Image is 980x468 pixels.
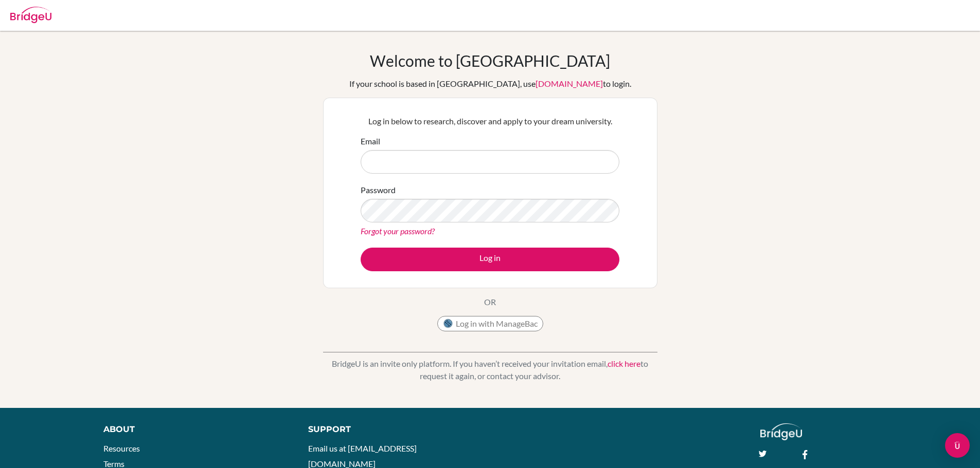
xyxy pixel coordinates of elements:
button: Log in [361,248,619,271]
a: Forgot your password? [361,226,435,236]
button: Log in with ManageBac [437,316,543,331]
p: OR [484,296,496,308]
div: If your school is based in [GEOGRAPHIC_DATA], use to login. [349,78,631,90]
label: Password [361,184,396,196]
a: click here [608,359,640,368]
a: [DOMAIN_NAME] [536,79,603,88]
img: logo_white@2x-f4f0deed5e89b7ecb1c2cc34c3e3d731f90f0f143d5ea2071677605dd97b5244.png [760,423,802,440]
a: Resources [103,443,140,453]
div: Open Intercom Messenger [945,433,970,458]
div: Support [308,423,478,436]
img: Bridge-U [10,7,51,23]
h1: Welcome to [GEOGRAPHIC_DATA] [370,51,610,70]
label: Email [361,135,380,147]
p: Log in below to research, discover and apply to your dream university. [361,115,619,127]
p: BridgeU is an invite only platform. If you haven’t received your invitation email, to request it ... [323,358,657,382]
div: About [103,423,285,436]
